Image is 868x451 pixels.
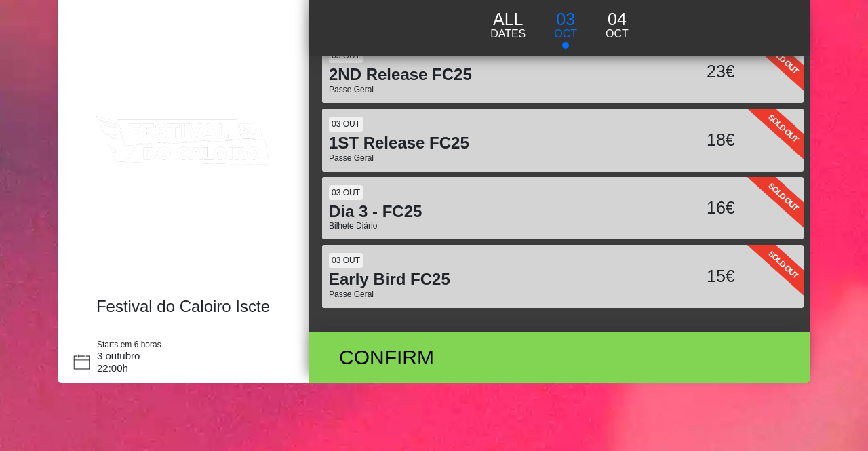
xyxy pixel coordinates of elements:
span: 03 out [329,117,363,132]
span: 03 out [329,253,363,268]
span: Starts em 6 horas [97,340,161,349]
p: Passe Geral [329,153,670,163]
div: 23€ [670,59,738,85]
label: Sold Out [716,66,850,189]
button: ALL DATES [476,6,540,43]
span: 03 out [329,185,363,200]
p: Passe Geral [329,290,670,300]
label: Sold Out [716,203,850,326]
button: 03 Oct [540,6,591,50]
p: Oct [554,26,577,42]
p: 03 [554,7,577,33]
h4: Dia 3 - FC25 [329,202,670,222]
button: 04 Oct [591,6,643,43]
p: 04 [606,7,629,33]
p: ALL [490,7,526,33]
div: Confirm [329,342,636,372]
p: DATES [490,26,526,42]
h4: 2ND Release FC25 [329,65,670,85]
button: Confirm [309,332,810,383]
div: 16€ [670,195,738,221]
h4: 1ST Release FC25 [329,134,670,153]
h4: Early Bird FC25 [329,270,670,290]
span: 3 outubro 22:00h [97,350,140,374]
div: 18€ [670,128,738,153]
label: Sold Out [716,135,850,258]
div: 15€ [670,264,738,290]
p: Passe Geral [329,85,670,95]
p: Oct [606,26,629,42]
p: Bilhete Diário [329,221,670,231]
h4: Festival do Caloiro Iscte [77,297,290,317]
